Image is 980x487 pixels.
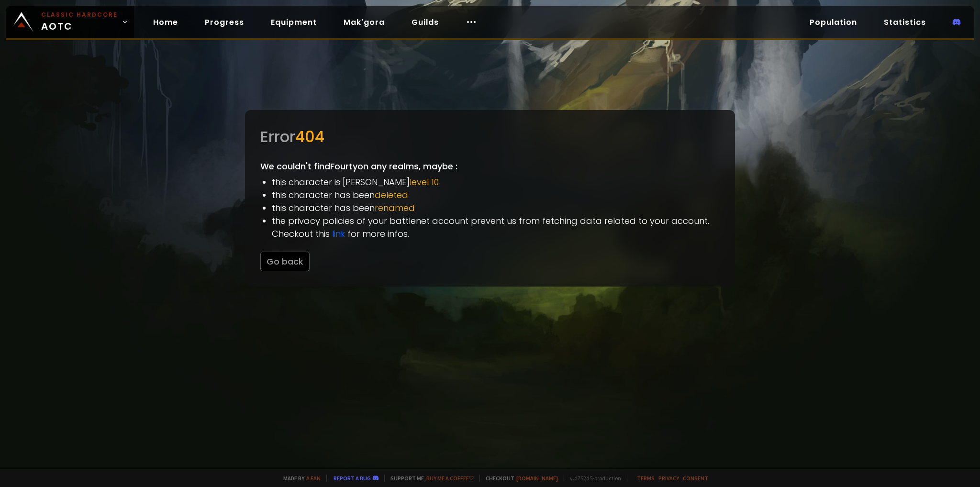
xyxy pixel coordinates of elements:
[272,176,720,188] li: this character is [PERSON_NAME]
[683,475,708,482] a: Consent
[404,12,446,32] a: Guilds
[375,189,408,201] span: deleted
[336,12,392,32] a: Mak'gora
[479,475,558,482] span: Checkout
[334,475,371,482] a: Report a bug
[516,475,558,482] a: [DOMAIN_NAME]
[197,12,252,32] a: Progress
[260,125,720,148] div: Error
[41,11,118,19] small: Classic Hardcore
[272,201,720,214] li: this character has been
[410,176,439,188] span: level 10
[375,202,415,214] span: renamed
[245,110,735,287] div: We couldn't find Fourty on any realms, maybe :
[272,188,720,201] li: this character has been
[637,475,655,482] a: Terms
[272,214,720,240] li: the privacy policies of your battlenet account prevent us from fetching data related to your acco...
[332,228,345,240] a: link
[802,12,865,32] a: Population
[145,12,186,32] a: Home
[6,6,134,38] a: Classic HardcoreAOTC
[876,12,934,32] a: Statistics
[384,475,474,482] span: Support me,
[564,475,621,482] span: v. d752d5 - production
[260,255,310,267] a: Go back
[41,11,118,33] span: AOTC
[260,252,310,271] button: Go back
[306,475,321,482] a: a fan
[426,475,474,482] a: Buy me a coffee
[263,12,324,32] a: Equipment
[658,475,679,482] a: Privacy
[278,475,321,482] span: Made by
[295,126,324,147] span: 404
